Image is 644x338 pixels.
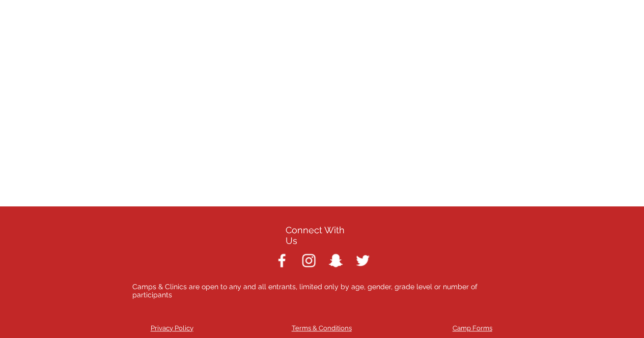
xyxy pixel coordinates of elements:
img: White Facebook Icon [273,252,291,269]
ul: Social Bar [273,252,372,269]
img: White Instagram Icon [300,252,318,269]
a: Terms & Conditions [292,324,352,332]
span: ​Camps & Clinics are open to any and all entrants, limited only by age, gender, grade level or nu... [132,283,478,299]
img: White Twitter Icon [354,252,372,269]
img: White Snapchat Icon [327,252,345,269]
a: Privacy Policy [151,324,193,332]
span: Connect With Us [286,225,345,246]
a: Camp Forms [453,324,492,332]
